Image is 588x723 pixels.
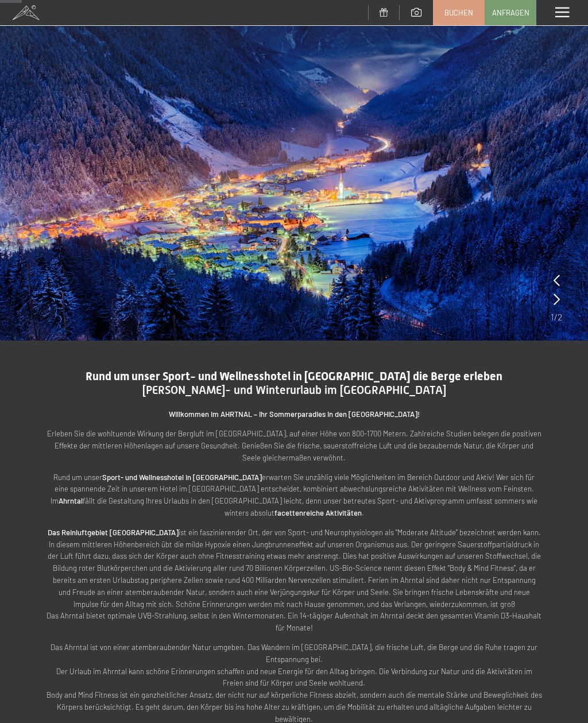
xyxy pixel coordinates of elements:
span: 2 [558,311,562,323]
p: Rund um unser erwarten Sie unzählig viele Möglichkeiten im Bereich Outdoor und Aktiv! Wer sich fü... [46,471,542,519]
span: / [554,311,558,323]
span: [PERSON_NAME]- und Winterurlaub im [GEOGRAPHIC_DATA] [142,383,446,397]
span: 1 [551,311,554,323]
a: Anfragen [485,1,536,25]
span: Rund um unser Sport- und Wellnesshotel in [GEOGRAPHIC_DATA] die Berge erleben [86,369,502,383]
p: Erleben Sie die wohltuende Wirkung der Bergluft im [GEOGRAPHIC_DATA], auf einer Höhe von 800-1700... [46,428,542,463]
span: Buchen [444,7,473,18]
strong: Ahrntal [59,496,83,505]
strong: facettenreiche Aktivitäten [274,508,362,517]
strong: Sport- und Wellnesshotel in [GEOGRAPHIC_DATA] [102,473,262,482]
span: Anfragen [492,7,529,18]
strong: Das Reinluftgebiet [GEOGRAPHIC_DATA] [48,528,179,537]
p: ist ein faszinierender Ort, der von Sport- und Neurophysiologen als “Moderate Altitude” bezeichne... [46,527,542,634]
a: Buchen [434,1,484,25]
strong: Willkommen im AHRTNAL – Ihr Sommerparadies in den [GEOGRAPHIC_DATA]! [169,409,420,419]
